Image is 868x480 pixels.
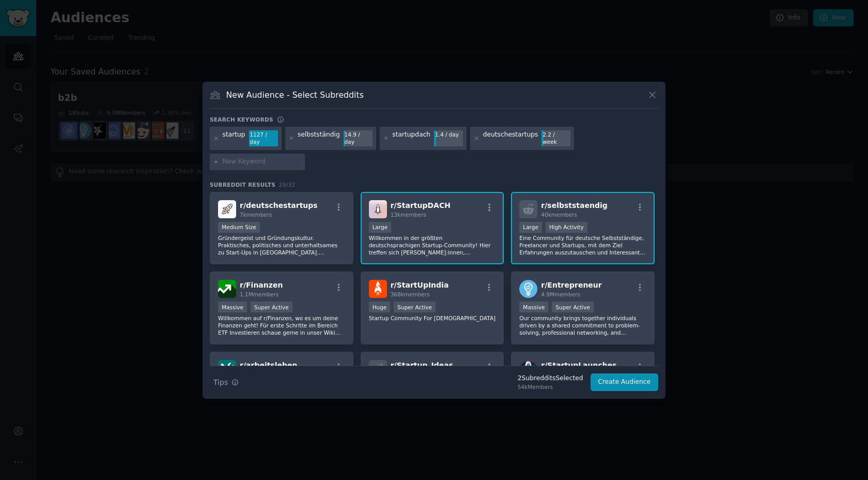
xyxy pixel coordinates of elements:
[210,116,273,123] h3: Search keywords
[218,200,236,218] img: deutschestartups
[218,302,247,312] div: Massive
[434,130,463,140] div: 1.4 / day
[541,130,570,147] div: 2.2 / week
[240,201,318,209] span: r/ deutschestartups
[240,212,272,218] span: 7k members
[249,130,278,147] div: 1127 / day
[369,234,496,256] p: Willkommen in der größten deutschsprachigen Startup-Community! Hier treffen sich [PERSON_NAME]:in...
[369,280,387,298] img: StartUpIndia
[483,130,538,147] div: deutschestartups
[519,222,542,233] div: Large
[369,314,496,322] p: Startup Community For [DEMOGRAPHIC_DATA]
[546,222,587,233] div: High Activity
[240,291,279,297] span: 1.1M members
[519,302,548,312] div: Massive
[541,212,577,218] span: 40k members
[218,314,345,336] p: Willkommen auf r/Finanzen, wo es um deine Finanzen geht! Für erste Schritte im Bereich ETF Invest...
[226,89,364,100] h3: New Audience - Select Subreddits
[369,302,391,312] div: Huge
[279,182,296,188] span: 29 / 32
[240,281,283,289] span: r/ Finanzen
[519,314,646,336] p: Our community brings together individuals driven by a shared commitment to problem-solving, profe...
[210,181,275,188] span: Subreddit Results
[369,222,392,233] div: Large
[541,281,601,289] span: r/ Entrepreneur
[298,130,340,147] div: selbstständig
[223,157,301,167] input: New Keyword
[391,291,430,297] span: 368k members
[552,302,594,312] div: Super Active
[218,222,260,233] div: Medium Size
[518,383,583,391] div: 54k Members
[218,234,345,256] p: Gründergeist und Gründungskultur. Praktisches, politisches und unterhaltsames zu Start-Ups in [GE...
[251,302,292,312] div: Super Active
[218,360,236,378] img: arbeitsleben
[344,130,373,147] div: 14.9 / day
[541,291,580,297] span: 4.9M members
[391,201,451,209] span: r/ StartupDACH
[394,302,436,312] div: Super Active
[391,212,426,218] span: 13k members
[240,361,298,369] span: r/ arbeitsleben
[210,373,242,392] button: Tips
[392,130,430,147] div: startupdach
[519,234,646,256] p: Eine Community für deutsche Selbstständige, Freelancer und Startups, mit dem Ziel Erfahrungen aus...
[591,373,659,391] button: Create Audience
[223,130,245,147] div: startup
[369,200,387,218] img: StartupDACH
[391,361,453,369] span: r/ Startup_Ideas
[213,377,228,388] span: Tips
[541,201,607,209] span: r/ selbststaendig
[541,361,616,369] span: r/ StartupLaunches
[519,280,537,298] img: Entrepreneur
[518,374,583,383] div: 2 Subreddit s Selected
[519,360,537,378] img: StartupLaunches
[391,281,449,289] span: r/ StartUpIndia
[218,280,236,298] img: Finanzen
